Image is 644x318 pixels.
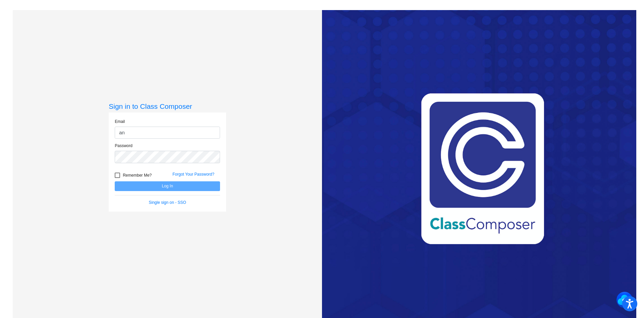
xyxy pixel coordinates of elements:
[115,143,132,149] label: Password
[149,200,186,205] a: Single sign on - SSO
[115,119,125,125] label: Email
[123,171,152,179] span: Remember Me?
[115,181,220,191] button: Log In
[172,172,214,177] a: Forgot Your Password?
[109,102,226,110] h3: Sign in to Class Composer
